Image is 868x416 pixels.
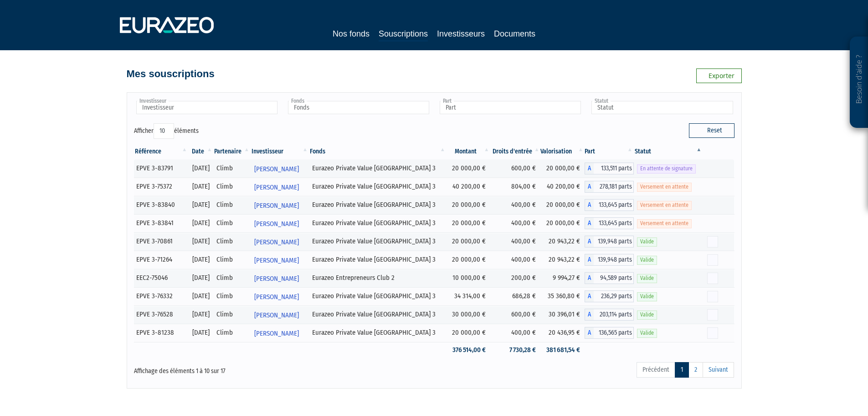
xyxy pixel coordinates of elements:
[254,252,299,269] span: [PERSON_NAME]
[585,217,634,229] div: A - Eurazeo Private Value Europe 3
[494,27,535,40] a: Documents
[251,196,309,214] a: [PERSON_NAME]
[585,254,594,266] span: A
[191,310,210,319] div: [DATE]
[637,164,696,173] span: En attente de signature
[637,237,657,246] span: Valide
[251,324,309,342] a: [PERSON_NAME]
[540,144,584,159] th: Valorisation: activer pour trier la colonne par ordre croissant
[175,294,180,299] i: [Français] Personne physique
[213,214,251,232] td: Climb
[585,144,634,159] th: Part: activer pour trier la colonne par ordre croissant
[312,273,443,283] div: Eurazeo Entrepreneurs Club 2
[594,309,634,321] span: 203,114 parts
[213,269,251,287] td: Climb
[637,311,657,319] span: Valide
[634,144,703,159] th: Statut : activer pour trier la colonne par ordre d&eacute;croissant
[213,178,251,196] td: Climb
[688,362,703,378] a: 2
[540,196,584,214] td: 20 000,00 €
[251,269,309,287] a: [PERSON_NAME]
[637,256,657,264] span: Valide
[585,236,594,247] span: A
[540,324,584,342] td: 20 436,95 €
[213,324,251,342] td: Climb
[254,234,299,251] span: [PERSON_NAME]
[254,289,299,305] span: [PERSON_NAME]
[127,68,215,79] h4: Mes souscriptions
[191,237,210,246] div: [DATE]
[251,178,309,196] a: [PERSON_NAME]
[490,269,540,287] td: 200,00 €
[191,200,210,210] div: [DATE]
[540,159,584,178] td: 20 000,00 €
[854,42,864,124] p: Besoin d'aide ?
[154,123,174,139] select: Afficheréléments
[585,309,594,321] span: A
[490,305,540,324] td: 600,00 €
[585,290,634,302] div: A - Eurazeo Private Value Europe 3
[188,144,213,159] th: Date: activer pour trier la colonne par ordre croissant
[136,218,185,228] div: EPVE 3-83841
[585,181,594,193] span: A
[213,305,251,324] td: Climb
[175,166,180,171] i: [Français] Personne physique
[585,199,594,211] span: A
[136,163,185,173] div: EPVE 3-83791
[136,255,185,264] div: EPVE 3-71264
[175,257,180,263] i: [Français] Personne physique
[251,287,309,305] a: [PERSON_NAME]
[136,310,185,319] div: EPVE 3-76528
[302,252,305,269] i: Voir l'investisseur
[136,291,185,301] div: EPVE 3-76332
[540,232,584,251] td: 20 943,22 €
[312,328,443,337] div: Eurazeo Private Value [GEOGRAPHIC_DATA] 3
[213,232,251,251] td: Climb
[312,237,443,246] div: Eurazeo Private Value [GEOGRAPHIC_DATA] 3
[585,272,634,284] div: A - Eurazeo Entrepreneurs Club 2
[170,275,175,281] i: [Français] Personne physique
[447,178,490,196] td: 40 200,00 €
[379,27,428,42] a: Souscriptions
[594,163,634,174] span: 133,511 parts
[136,200,185,210] div: EPVE 3-83840
[594,217,634,229] span: 133,645 parts
[585,163,634,174] div: A - Eurazeo Private Value Europe 3
[585,217,594,229] span: A
[594,199,634,211] span: 133,645 parts
[251,214,309,232] a: [PERSON_NAME]
[447,324,490,342] td: 20 000,00 €
[594,181,634,193] span: 278,181 parts
[302,197,305,214] i: Voir l'investisseur
[254,325,299,342] span: [PERSON_NAME]
[309,144,447,159] th: Fonds: activer pour trier la colonne par ordre croissant
[490,251,540,269] td: 400,00 €
[447,287,490,305] td: 34 314,00 €
[136,237,185,246] div: EPVE 3-70861
[251,251,309,269] a: [PERSON_NAME]
[302,270,305,287] i: Voir l'investisseur
[447,342,490,358] td: 376 514,00 €
[251,144,309,159] th: Investisseur: activer pour trier la colonne par ordre croissant
[585,309,634,321] div: A - Eurazeo Private Value Europe 3
[540,214,584,232] td: 20 000,00 €
[191,255,210,264] div: [DATE]
[254,216,299,232] span: [PERSON_NAME]
[447,232,490,251] td: 20 000,00 €
[333,27,370,40] a: Nos fonds
[302,307,305,324] i: Voir l'investisseur
[191,273,210,283] div: [DATE]
[302,234,305,251] i: Voir l'investisseur
[585,254,634,266] div: A - Eurazeo Private Value Europe 3
[490,342,540,358] td: 7 730,28 €
[447,159,490,178] td: 20 000,00 €
[134,144,189,159] th: Référence : activer pour trier la colonne par ordre croissant
[312,255,443,264] div: Eurazeo Private Value [GEOGRAPHIC_DATA] 3
[136,328,185,337] div: EPVE 3-81238
[312,200,443,210] div: Eurazeo Private Value [GEOGRAPHIC_DATA] 3
[191,182,210,191] div: [DATE]
[251,232,309,251] a: [PERSON_NAME]
[213,159,251,178] td: Climb
[490,144,540,159] th: Droits d'entrée: activer pour trier la colonne par ordre croissant
[437,27,485,40] a: Investisseurs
